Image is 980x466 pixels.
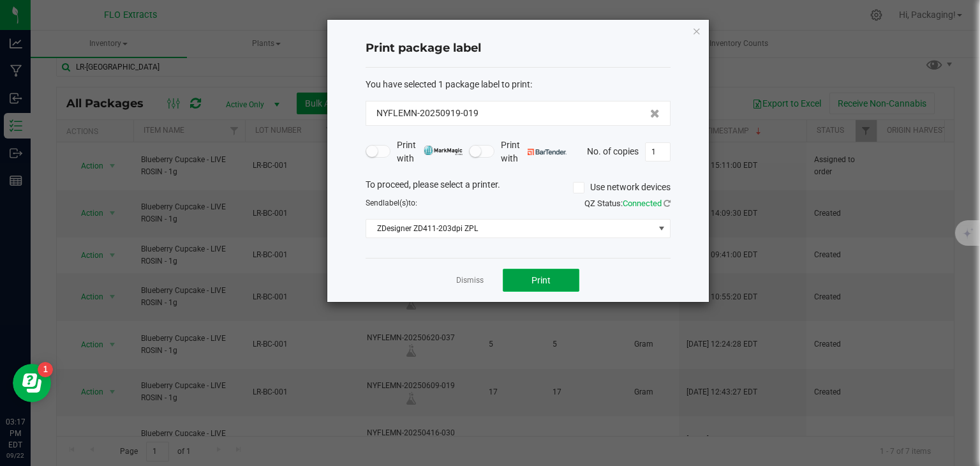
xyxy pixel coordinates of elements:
[366,40,671,57] h4: Print package label
[587,146,639,156] span: No. of copies
[503,269,579,292] button: Print
[397,139,463,165] span: Print with
[366,78,671,91] div: :
[366,199,417,207] span: Send to:
[383,199,408,207] span: label(s)
[623,199,662,208] span: Connected
[376,107,479,120] span: NYFLEMN-20250919-019
[366,220,654,237] span: ZDesigner ZD411-203dpi ZPL
[584,199,671,208] span: QZ Status:
[38,362,53,377] iframe: Resource center unread badge
[356,178,680,197] div: To proceed, please select a printer.
[366,79,530,89] span: You have selected 1 package label to print
[531,275,551,285] span: Print
[573,181,671,194] label: Use network devices
[424,146,463,155] img: mark_magic_cybra.png
[13,364,51,402] iframe: Resource center
[501,139,567,165] span: Print with
[456,275,484,286] a: Dismiss
[528,149,567,155] img: bartender.png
